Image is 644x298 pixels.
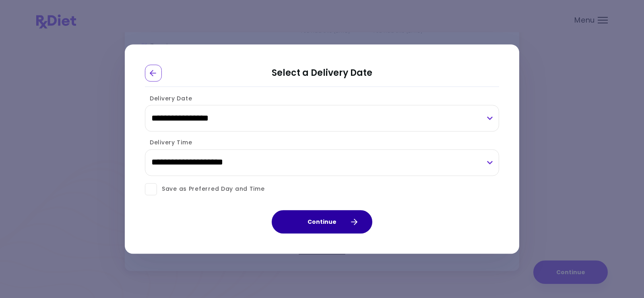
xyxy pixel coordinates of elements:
div: Go Back [145,65,162,81]
h2: Select a Delivery Date [145,65,499,87]
label: Delivery Time [145,139,192,147]
label: Delivery Date [145,94,192,102]
span: Save as Preferred Day and Time [157,184,265,194]
button: Continue [272,210,372,233]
